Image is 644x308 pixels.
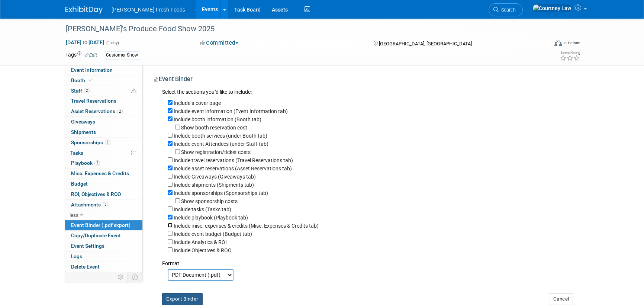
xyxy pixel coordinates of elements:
i: Booth reservation complete [88,78,92,82]
label: Include travel reservations (Travel Reservations tab) [174,157,293,163]
label: Include Objectives & ROO [174,247,232,253]
span: Tasks [70,150,83,156]
td: Toggle Event Tabs [128,272,143,282]
span: Travel Reservations [71,98,116,104]
span: Copy/Duplicate Event [71,232,121,238]
span: Event Settings [71,243,104,249]
td: Personalize Event Tab Strip [115,272,128,282]
a: Delete Event [65,262,142,272]
label: Show sponsorship costs [181,198,238,204]
label: Include booth information (Booth tab) [174,116,261,122]
span: ROI, Objectives & ROO [71,191,121,197]
a: Copy/Duplicate Event [65,231,142,241]
a: Shipments [65,127,142,137]
span: Attachments [71,202,108,208]
div: Format [162,254,573,267]
a: Sponsorships1 [65,138,142,148]
span: Sponsorships [71,139,110,145]
img: ExhibitDay [65,6,103,14]
div: Select the sections you''d like to include: [162,88,573,97]
span: Staff [71,88,90,94]
span: Booth [71,77,94,83]
label: Include a cover page [174,100,221,106]
label: Include tasks (Tasks tab) [174,206,231,212]
label: Include sponsorships (Sponsorships tab) [174,190,268,196]
img: Courtney Law [532,4,571,12]
span: less [70,212,78,218]
button: Export Binder [162,293,203,305]
div: In-Person [563,40,580,46]
span: Budget [71,181,88,187]
img: Format-Inperson.png [554,40,562,46]
span: Asset Reservations [71,108,123,114]
span: Potential Scheduling Conflict -- at least one attendee is tagged in another overlapping event. [131,88,136,94]
a: Asset Reservations2 [65,106,142,116]
a: Budget [65,179,142,189]
label: Include shipments (Shipments tab) [174,182,254,188]
a: Playbook3 [65,158,142,168]
div: [PERSON_NAME]'s Produce Food Show 2025 [63,22,537,36]
label: Include event information (Event Information tab) [174,108,288,114]
span: Playbook [71,160,100,166]
div: Event Binder [154,75,573,86]
a: Giveaways [65,117,142,127]
div: Customer Show [104,51,140,59]
span: [GEOGRAPHIC_DATA], [GEOGRAPHIC_DATA] [379,41,471,46]
a: Tasks [65,148,142,158]
span: 2 [84,88,90,93]
a: Search [489,3,523,16]
a: Staff2 [65,86,142,96]
a: Booth [65,76,142,86]
label: Show registration/ticket costs [181,149,251,155]
a: Event Binder (.pdf export) [65,220,142,230]
button: Cancel [549,293,573,305]
span: Misc. Expenses & Credits [71,170,129,176]
span: to [81,39,88,45]
span: 3 [94,160,100,166]
span: Event Information [71,67,113,73]
span: 1 [105,139,110,145]
span: Logs [71,253,82,259]
span: [DATE] [DATE] [65,39,104,46]
span: Event Binder (.pdf export) [71,222,131,228]
a: Logs [65,251,142,262]
label: Include event Attendees (under Staff tab) [174,141,268,147]
a: less [65,210,142,220]
span: 2 [117,109,123,114]
label: Include event budget (Budget tab) [174,231,252,237]
label: Include booth services (under Booth tab) [174,133,267,139]
label: Include asset reservations (Asset Reservations tab) [174,166,292,171]
a: Event Information [65,65,142,75]
span: Search [499,7,516,13]
a: Attachments3 [65,200,142,210]
span: 3 [103,202,108,207]
a: Edit [85,52,97,58]
a: ROI, Objectives & ROO [65,189,142,199]
span: (1 day) [106,41,119,45]
td: Tags [65,51,97,60]
button: Committed [197,39,241,47]
a: Misc. Expenses & Credits [65,169,142,179]
span: Shipments [71,129,96,135]
span: [PERSON_NAME] Fresh Foods [112,7,185,13]
label: Include Giveaways (Giveaways tab) [174,174,256,180]
a: Travel Reservations [65,96,142,106]
div: Event Rating [560,51,580,55]
a: Event Settings [65,241,142,251]
span: Delete Event [71,264,100,270]
span: Giveaways [71,119,95,125]
div: Event Format [504,39,580,50]
label: Include misc. expenses & credits (Misc. Expenses & Credits tab) [174,223,319,229]
label: Show booth reservation cost [181,125,247,131]
label: Include playbook (Playbook tab) [174,215,248,221]
label: Include Analytics & ROI [174,239,227,245]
